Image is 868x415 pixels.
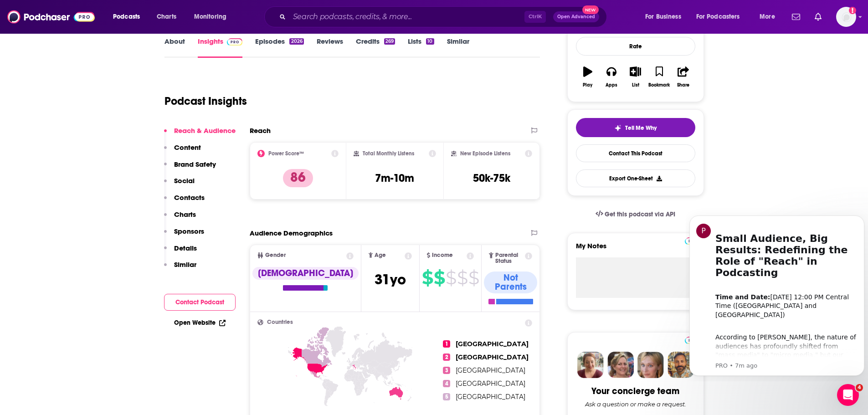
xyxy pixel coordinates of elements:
button: Apps [600,61,623,93]
p: Charts [174,210,196,219]
div: Your concierge team [591,385,679,397]
button: Charts [164,210,196,227]
img: Podchaser - Follow, Share and Rate Podcasts [7,8,95,26]
a: Episodes2026 [255,37,303,58]
button: Reach & Audience [164,126,236,143]
iframe: Intercom notifications message [686,207,868,381]
span: 4 [443,380,450,387]
div: 2026 [289,38,303,45]
span: 4 [856,384,863,391]
span: Logged in as vardhprak [836,7,856,27]
button: Export One-Sheet [576,169,695,187]
p: Reach & Audience [174,126,236,135]
a: Charts [151,10,182,24]
img: User Profile [836,7,856,27]
button: Details [164,244,197,261]
span: For Business [645,10,681,23]
p: Brand Safety [174,160,216,169]
a: Show notifications dropdown [811,9,825,25]
span: [GEOGRAPHIC_DATA] [456,393,525,401]
span: Age [375,252,386,258]
h2: Audience Demographics [250,229,333,237]
p: Similar [174,260,196,269]
label: My Notes [576,241,695,257]
div: Play [583,82,592,88]
button: Social [164,176,195,193]
p: Details [174,244,197,252]
span: Get this podcast via API [605,210,675,218]
span: $ [422,271,433,285]
span: Open Advanced [557,15,595,19]
p: Social [174,176,195,185]
a: Get this podcast via API [588,203,683,225]
button: Content [164,143,201,160]
div: List [632,82,639,88]
button: open menu [639,10,693,24]
span: $ [446,271,456,285]
span: 2 [443,354,450,361]
button: Open AdvancedNew [553,11,599,22]
a: Lists10 [408,37,434,58]
span: $ [457,271,467,285]
div: Search podcasts, credits, & more... [273,6,616,27]
button: open menu [690,10,753,24]
h3: 50k-75k [473,171,510,185]
a: Show notifications dropdown [788,9,804,25]
span: 5 [443,393,450,400]
span: Income [432,252,453,258]
div: Share [677,82,689,88]
img: Podchaser Pro [685,237,701,245]
a: Pro website [685,335,701,344]
button: open menu [107,10,152,24]
input: Search podcasts, credits, & more... [289,10,524,24]
a: Credits269 [356,37,395,58]
img: Jon Profile [668,352,694,378]
span: More [760,10,775,23]
div: 10 [426,38,434,45]
div: Bookmark [648,82,670,88]
span: Monitoring [194,10,226,23]
span: Gender [265,252,286,258]
span: [GEOGRAPHIC_DATA] [456,340,529,348]
svg: Add a profile image [849,7,856,14]
h2: New Episode Listens [460,150,510,157]
h2: Power Score™ [268,150,304,157]
a: Contact This Podcast [576,144,695,162]
a: About [164,37,185,58]
img: Podchaser Pro [227,38,243,46]
a: Reviews [317,37,343,58]
button: Sponsors [164,227,204,244]
div: 269 [384,38,395,45]
span: For Podcasters [696,10,740,23]
h2: Total Monthly Listens [363,150,414,157]
div: Apps [606,82,617,88]
span: New [582,5,599,14]
iframe: Intercom live chat [837,384,859,406]
button: open menu [753,10,786,24]
div: Ask a question or make a request. [585,400,686,408]
button: Contacts [164,193,205,210]
span: Tell Me Why [625,124,657,132]
button: Bookmark [647,61,671,93]
span: $ [434,271,445,285]
button: List [623,61,647,93]
span: [GEOGRAPHIC_DATA] [456,353,529,361]
span: 3 [443,367,450,374]
button: open menu [188,10,238,24]
span: Countries [267,319,293,325]
button: Show profile menu [836,7,856,27]
span: 1 [443,340,450,348]
p: Contacts [174,193,205,202]
h3: 7m-10m [375,171,414,185]
h2: Reach [250,126,271,135]
div: Rate [576,37,695,56]
div: Not Parents [484,272,537,293]
button: Brand Safety [164,160,216,177]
